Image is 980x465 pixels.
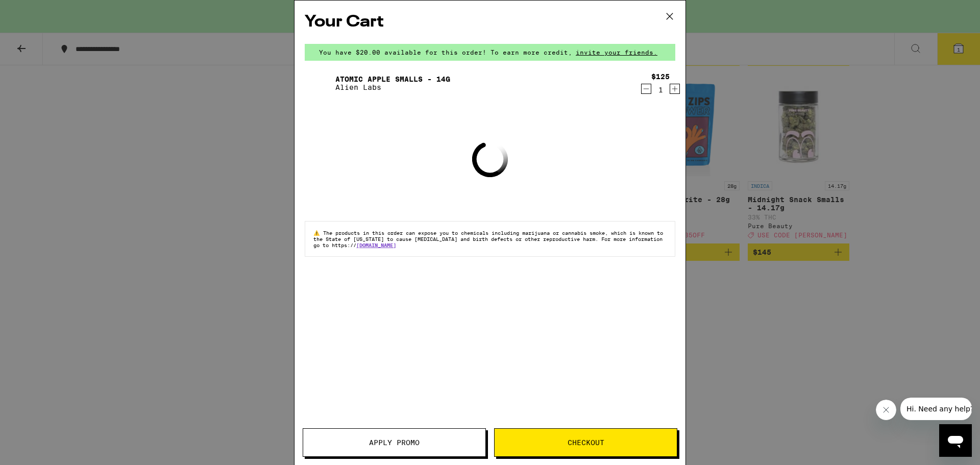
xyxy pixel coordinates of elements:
h2: Your Cart [305,11,675,34]
span: Checkout [568,439,604,446]
button: Apply Promo [303,428,486,457]
button: Checkout [494,428,677,457]
a: [DOMAIN_NAME] [356,242,396,248]
div: $125 [651,72,670,81]
iframe: Button to launch messaging window [939,424,972,457]
iframe: Message from company [900,398,972,420]
button: Decrement [641,84,651,94]
span: invite your friends. [572,49,661,56]
img: Atomic Apple Smalls - 14g [305,69,333,97]
span: You have $20.00 available for this order! To earn more credit, [319,49,572,56]
div: You have $20.00 available for this order! To earn more credit,invite your friends. [305,44,675,61]
span: Apply Promo [369,439,420,446]
iframe: Close message [876,400,896,420]
a: Atomic Apple Smalls - 14g [335,75,450,83]
p: Alien Labs [335,83,450,91]
span: ⚠️ [313,230,323,236]
span: Hi. Need any help? [6,7,73,15]
span: The products in this order can expose you to chemicals including marijuana or cannabis smoke, whi... [313,230,663,248]
div: 1 [651,86,670,94]
button: Increment [670,84,680,94]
